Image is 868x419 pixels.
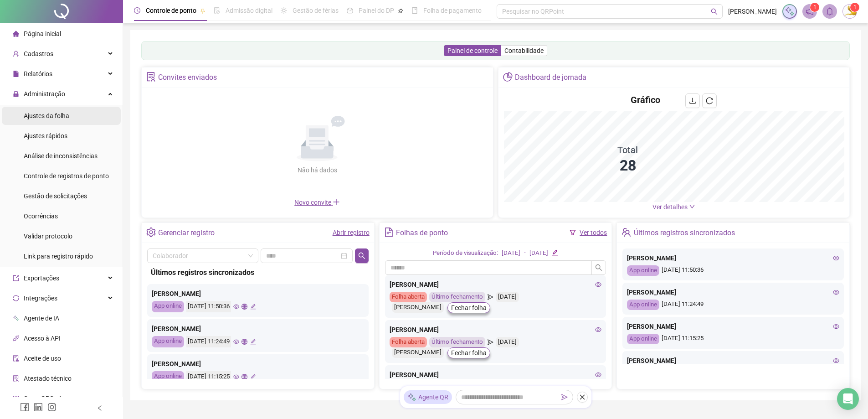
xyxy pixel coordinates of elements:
[13,335,19,341] span: api
[595,372,601,378] span: eye
[504,47,544,54] span: Contabilidade
[13,51,19,57] span: user-add
[158,225,215,241] div: Gerenciar registro
[47,403,56,412] span: instagram
[390,292,427,302] div: Folha aberta
[447,302,490,313] button: Fechar folha
[390,325,602,335] div: [PERSON_NAME]
[241,304,247,310] span: global
[689,203,695,210] span: down
[447,47,498,54] span: Painel de controle
[595,326,601,333] span: eye
[347,7,353,14] span: dashboard
[392,347,444,358] div: [PERSON_NAME]
[241,374,247,380] span: global
[384,228,394,237] span: file-text
[843,5,857,18] img: 50380
[293,7,339,14] span: Gestão de férias
[488,337,493,347] span: send
[706,97,713,104] span: reload
[186,336,231,347] div: [DATE] 11:24:49
[24,355,61,362] span: Aceite de uso
[34,403,43,412] span: linkedin
[488,292,493,302] span: send
[226,7,272,14] span: Admissão digital
[451,348,487,358] span: Fechar folha
[24,212,58,220] span: Ocorrências
[515,70,586,85] div: Dashboard de jornada
[711,8,718,15] span: search
[529,248,548,258] div: [DATE]
[24,233,72,240] span: Validar protocolo
[20,403,29,412] span: facebook
[390,370,602,380] div: [PERSON_NAME]
[689,97,696,104] span: download
[359,7,394,14] span: Painel do DP
[853,4,857,10] span: 1
[24,90,65,98] span: Administração
[24,30,61,37] span: Página inicial
[13,91,19,97] span: lock
[833,289,839,295] span: eye
[250,304,256,310] span: edit
[13,395,19,402] span: qrcode
[333,198,340,206] span: plus
[833,357,839,364] span: eye
[390,337,427,347] div: Folha aberta
[627,356,839,366] div: [PERSON_NAME]
[281,7,287,14] span: sun
[837,388,859,410] div: Open Intercom Messenger
[595,264,602,271] span: search
[627,265,839,276] div: [DATE] 11:50:36
[433,248,498,258] div: Período de visualização:
[826,7,834,16] span: bell
[358,252,365,259] span: search
[152,336,184,347] div: App online
[24,315,59,322] span: Agente de IA
[627,265,659,276] div: App online
[24,253,93,260] span: Link para registro rápido
[631,93,660,106] h4: Gráfico
[250,374,256,380] span: edit
[396,225,448,241] div: Folhas de ponto
[810,3,819,12] sup: 1
[233,339,239,345] span: eye
[24,192,87,200] span: Gestão de solicitações
[392,302,444,313] div: [PERSON_NAME]
[24,132,67,140] span: Ajustes rápidos
[13,375,19,382] span: solution
[728,6,777,16] span: [PERSON_NAME]
[634,225,735,241] div: Últimos registros sincronizados
[134,7,140,14] span: clock-circle
[496,292,519,302] div: [DATE]
[524,248,526,258] div: -
[233,374,239,380] span: eye
[407,393,416,402] img: sparkle-icon.fc2bf0ac1784a2077858766a79e2daf3.svg
[785,6,795,16] img: sparkle-icon.fc2bf0ac1784a2077858766a79e2daf3.svg
[652,203,688,211] span: Ver detalhes
[627,300,839,310] div: [DATE] 11:24:49
[570,229,576,236] span: filter
[152,301,184,312] div: App online
[146,7,196,14] span: Controle de ponto
[429,292,485,302] div: Último fechamento
[294,199,340,206] span: Novo convite
[24,395,64,402] span: Gerar QRCode
[503,72,513,82] span: pie-chart
[580,229,607,236] a: Ver todos
[146,72,156,82] span: solution
[250,339,256,345] span: edit
[423,7,482,14] span: Folha de pagamento
[158,70,217,85] div: Convites enviados
[214,7,220,14] span: file-done
[627,300,659,310] div: App online
[152,371,184,383] div: App online
[627,334,659,344] div: App online
[200,8,205,14] span: pushpin
[152,324,364,334] div: [PERSON_NAME]
[652,203,695,211] a: Ver detalhes down
[390,279,602,290] div: [PERSON_NAME]
[627,253,839,263] div: [PERSON_NAME]
[627,334,839,344] div: [DATE] 11:15:25
[806,7,814,16] span: notification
